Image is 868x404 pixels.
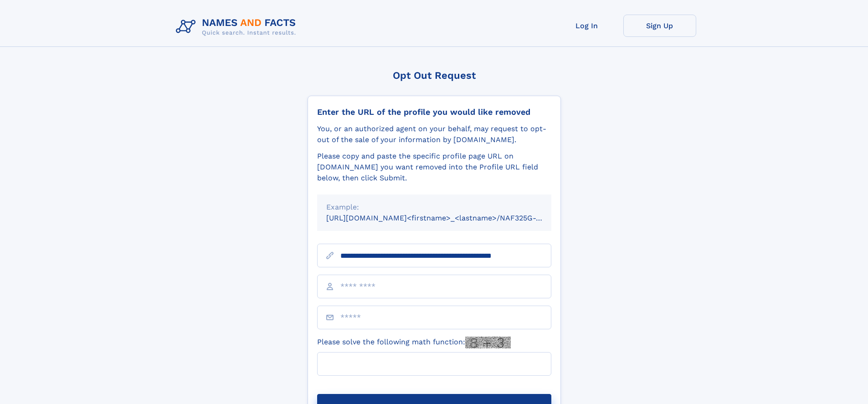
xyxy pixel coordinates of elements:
a: Log In [550,15,623,37]
label: Please solve the following math function: [317,337,511,348]
div: Example: [326,202,542,213]
div: Enter the URL of the profile you would like removed [317,107,551,117]
a: Sign Up [623,15,696,37]
small: [URL][DOMAIN_NAME]<firstname>_<lastname>/NAF325G-xxxxxxxx [326,214,569,222]
img: Logo Names and Facts [172,15,303,39]
div: You, or an authorized agent on your behalf, may request to opt-out of the sale of your informatio... [317,123,551,145]
div: Opt Out Request [308,70,561,81]
div: Please copy and paste the specific profile page URL on [DOMAIN_NAME] you want removed into the Pr... [317,151,551,184]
